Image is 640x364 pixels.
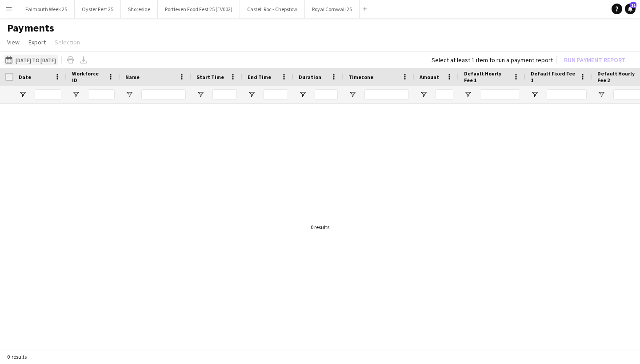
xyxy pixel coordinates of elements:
[311,224,329,230] div: 0 results
[348,74,373,80] span: Timezone
[305,0,360,18] button: Royal Cornwall 25
[464,70,509,83] span: Default Hourly Fee 1
[196,91,204,99] button: Open Filter Menu
[264,89,288,100] input: End Time Filter Input
[5,73,13,81] input: Column with Header Selection
[432,56,553,64] div: Select at least 1 item to run a payment report
[597,91,605,99] button: Open Filter Menu
[196,74,224,80] span: Start Time
[299,91,307,99] button: Open Filter Menu
[19,91,27,99] button: Open Filter Menu
[464,91,472,99] button: Open Filter Menu
[125,74,140,80] span: Name
[348,91,356,99] button: Open Filter Menu
[299,74,321,80] span: Duration
[531,91,539,99] button: Open Filter Menu
[28,38,46,46] span: Export
[630,2,636,8] span: 11
[25,36,49,48] a: Export
[531,70,576,83] span: Default Fixed Fee 1
[4,36,23,48] a: View
[18,0,75,18] button: Falmouth Week 25
[88,89,115,100] input: Workforce ID Filter Input
[121,0,158,18] button: Shoreside
[158,0,240,18] button: Portleven Food Fest 25 (EV002)
[436,89,453,100] input: Amount Filter Input
[125,91,133,99] button: Open Filter Menu
[480,89,520,100] input: Default Hourly Fee 1 Filter Input
[19,74,31,80] span: Date
[240,0,305,18] button: Castell Roc - Chepstow
[75,0,121,18] button: Oyster Fest 25
[420,91,428,99] button: Open Filter Menu
[364,89,409,100] input: Timezone Filter Input
[212,89,237,100] input: Start Time Filter Input
[35,89,61,100] input: Date Filter Input
[7,38,20,46] span: View
[248,91,256,99] button: Open Filter Menu
[625,4,636,14] a: 11
[72,91,80,99] button: Open Filter Menu
[141,89,186,100] input: Name Filter Input
[72,70,104,83] span: Workforce ID
[248,74,271,80] span: End Time
[547,89,587,100] input: Default Fixed Fee 1 Filter Input
[420,74,439,80] span: Amount
[4,55,58,65] button: [DATE] to [DATE]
